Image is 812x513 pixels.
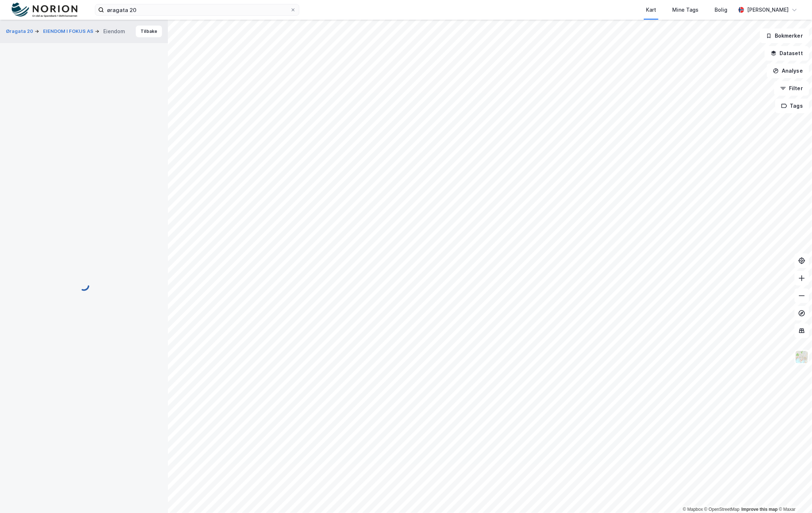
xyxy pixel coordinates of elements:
[683,507,703,512] a: Mapbox
[6,28,35,35] button: Øragata 20
[776,478,812,513] div: Kontrollprogram for chat
[136,26,162,37] button: Tilbake
[104,4,290,15] input: Søk på adresse, matrikkel, gårdeiere, leietakere eller personer
[775,99,809,113] button: Tags
[43,28,95,35] button: EIENDOM I FOKUS AS
[760,28,809,43] button: Bokmerker
[12,3,77,18] img: norion-logo.80e7a08dc31c2e691866.png
[672,5,699,14] div: Mine Tags
[704,507,740,512] a: OpenStreetMap
[765,46,809,61] button: Datasett
[747,5,789,14] div: [PERSON_NAME]
[774,81,809,96] button: Filter
[776,478,812,513] iframe: Chat Widget
[742,507,778,512] a: Improve this map
[795,350,809,364] img: Z
[103,27,125,36] div: Eiendom
[767,64,809,78] button: Analyse
[646,5,656,14] div: Kart
[715,5,727,14] div: Bolig
[78,280,90,291] img: spinner.a6d8c91a73a9ac5275cf975e30b51cfb.svg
